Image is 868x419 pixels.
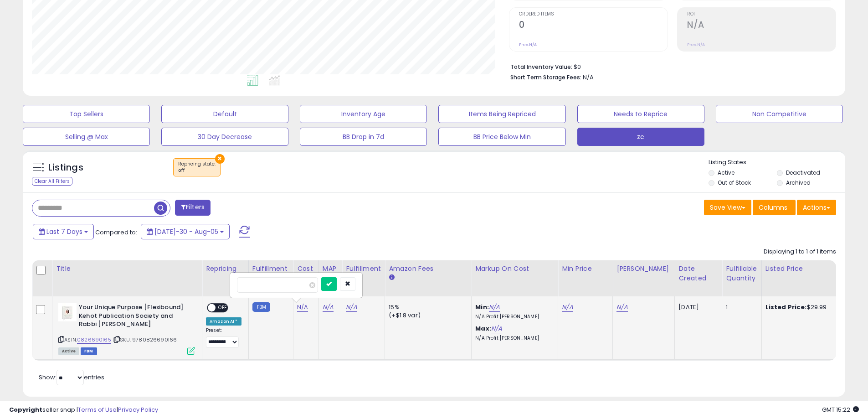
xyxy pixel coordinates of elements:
[577,128,704,146] button: zc
[764,248,836,256] div: Displaying 1 to 1 of 1 items
[519,42,537,47] small: Prev: N/A
[252,302,270,312] small: FBM
[718,179,751,186] label: Out of Stock
[475,314,551,320] p: N/A Profit [PERSON_NAME]
[687,12,836,17] span: ROI
[79,303,190,331] b: Your Unique Purpose [Flexibound] Kehot Publication Society and Rabbi [PERSON_NAME]
[113,336,177,343] span: | SKU: 9780826690166
[786,169,820,176] label: Deactivated
[389,264,467,274] div: Amazon Fees
[33,224,94,239] button: Last 7 Days
[77,336,111,344] a: 0826690165
[475,303,489,311] b: Min:
[389,311,464,320] div: (+$1.8 var)
[206,264,245,274] div: Repricing
[510,73,581,81] b: Short Term Storage Fees:
[765,264,844,274] div: Listed Price
[475,324,491,333] b: Max:
[765,303,841,311] div: $29.99
[489,303,500,312] a: N/A
[161,105,288,123] button: Default
[178,160,216,174] span: Repricing state :
[678,303,715,311] div: [DATE]
[175,200,211,216] button: Filters
[438,105,565,123] button: Items Being Repriced
[39,373,104,382] span: Show: entries
[206,327,241,348] div: Preset:
[58,347,79,355] span: All listings currently available for purchase on Amazon
[346,303,357,312] a: N/A
[323,303,334,312] a: N/A
[475,335,551,341] p: N/A Profit [PERSON_NAME]
[709,158,845,167] p: Listing States:
[252,264,289,274] div: Fulfillment
[81,347,97,355] span: FBM
[161,128,288,146] button: 30 Day Decrease
[475,264,554,274] div: Markup on Cost
[118,405,158,414] a: Privacy Policy
[753,200,796,215] button: Columns
[726,264,757,283] div: Fulfillable Quantity
[726,303,754,311] div: 1
[510,63,572,71] b: Total Inventory Value:
[300,128,427,146] button: BB Drop in 7d
[562,303,573,312] a: N/A
[78,405,117,414] a: Terms of Use
[215,154,225,164] button: ×
[206,317,241,326] div: Amazon AI *
[58,303,195,354] div: ASIN:
[687,42,705,47] small: Prev: N/A
[765,303,807,311] b: Listed Price:
[616,264,671,274] div: [PERSON_NAME]
[178,167,216,174] div: off
[562,264,609,274] div: Min Price
[389,274,394,282] small: Amazon Fees.
[32,177,72,186] div: Clear All Filters
[519,20,668,32] h2: 0
[46,227,82,236] span: Last 7 Days
[9,406,158,414] div: seller snap | |
[300,105,427,123] button: Inventory Age
[23,128,150,146] button: Selling @ Max
[58,303,77,321] img: 31N6XI2ccSL._SL40_.jpg
[141,224,230,239] button: [DATE]-30 - Aug-05
[797,200,836,215] button: Actions
[323,264,338,274] div: MAP
[56,264,198,274] div: Title
[389,303,464,311] div: 15%
[48,161,83,174] h5: Listings
[154,227,218,236] span: [DATE]-30 - Aug-05
[491,324,502,333] a: N/A
[822,405,859,414] span: 2025-08-13 15:22 GMT
[297,264,315,274] div: Cost
[718,169,734,176] label: Active
[346,264,381,283] div: Fulfillment Cost
[519,12,668,17] span: Ordered Items
[716,105,843,123] button: Non Competitive
[23,105,150,123] button: Top Sellers
[95,228,137,237] span: Compared to:
[297,303,308,312] a: N/A
[759,203,787,212] span: Columns
[786,179,811,186] label: Archived
[583,73,594,82] span: N/A
[216,304,230,312] span: OFF
[510,61,829,72] li: $0
[678,264,718,283] div: Date Created
[438,128,565,146] button: BB Price Below Min
[577,105,704,123] button: Needs to Reprice
[9,405,42,414] strong: Copyright
[704,200,751,215] button: Save View
[472,260,558,296] th: The percentage added to the cost of goods (COGS) that forms the calculator for Min & Max prices.
[616,303,627,312] a: N/A
[687,20,836,32] h2: N/A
